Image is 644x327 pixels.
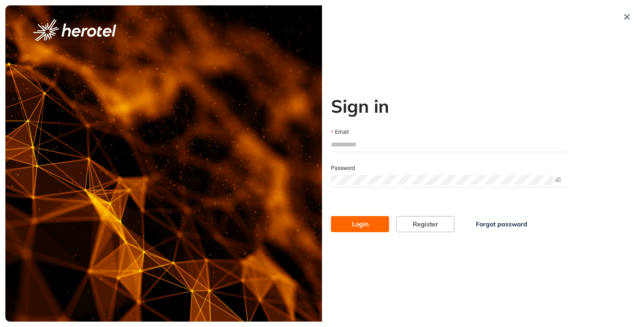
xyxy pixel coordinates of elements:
span: Register [413,219,438,229]
img: cover image [5,5,322,322]
h2: Sign in [331,95,566,117]
img: logo [33,19,116,41]
span: Forgot password [476,219,527,229]
button: Forgot password [462,216,542,232]
button: Login [331,216,389,232]
label: Email [331,128,349,136]
input: Password [331,175,553,185]
label: Password [331,164,355,173]
span: Login [352,219,369,229]
span: eye-invisible [555,177,561,183]
button: logo [19,19,131,41]
input: Email [331,138,566,151]
button: Register [396,216,454,232]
